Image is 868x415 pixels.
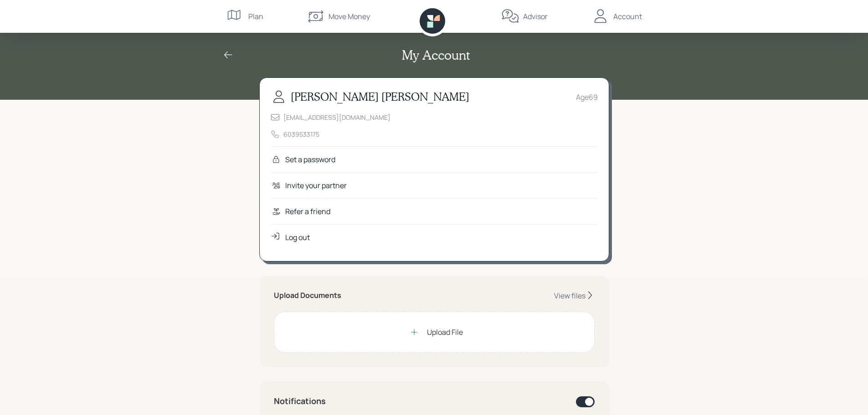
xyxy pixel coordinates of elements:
[554,291,586,301] div: View files
[523,11,548,22] div: Advisor
[576,92,598,102] div: Age 69
[285,154,335,165] div: Set a password
[329,11,370,22] div: Move Money
[283,113,390,122] div: [EMAIL_ADDRESS][DOMAIN_NAME]
[427,327,463,338] div: Upload File
[283,129,319,139] div: 6039533175
[285,232,310,243] div: Log out
[291,90,469,103] h3: [PERSON_NAME] [PERSON_NAME]
[274,291,341,300] h5: Upload Documents
[285,206,330,217] div: Refer a friend
[613,11,642,22] div: Account
[248,11,263,22] div: Plan
[285,180,347,191] div: Invite your partner
[274,396,326,406] h4: Notifications
[402,47,470,63] h2: My Account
